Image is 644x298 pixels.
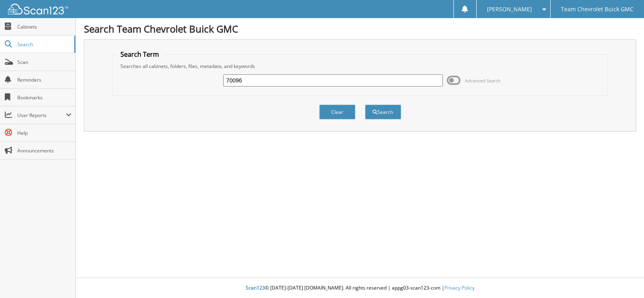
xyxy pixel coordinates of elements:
[17,59,71,66] span: Scan
[17,41,70,48] span: Search
[17,129,71,136] span: Help
[17,23,71,30] span: Cabinets
[246,284,265,291] span: Scan123
[319,105,355,119] button: Clear
[487,7,532,12] span: [PERSON_NAME]
[17,76,71,83] span: Reminders
[604,259,644,298] iframe: Chat Widget
[365,105,401,119] button: Search
[84,22,636,35] h1: Search Team Chevrolet Buick GMC
[116,63,604,70] div: Searches all cabinets, folders, files, metadata, and keywords
[465,78,501,84] span: Advanced Search
[17,147,71,154] span: Announcements
[17,94,71,101] span: Bookmarks
[561,7,634,12] span: Team Chevrolet Buick GMC
[17,112,66,119] span: User Reports
[444,284,475,291] a: Privacy Policy
[8,4,68,14] img: scan123-logo-white.svg
[116,50,163,59] legend: Search Term
[76,278,644,298] div: © [DATE]-[DATE] [DOMAIN_NAME]. All rights reserved | appg03-scan123-com |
